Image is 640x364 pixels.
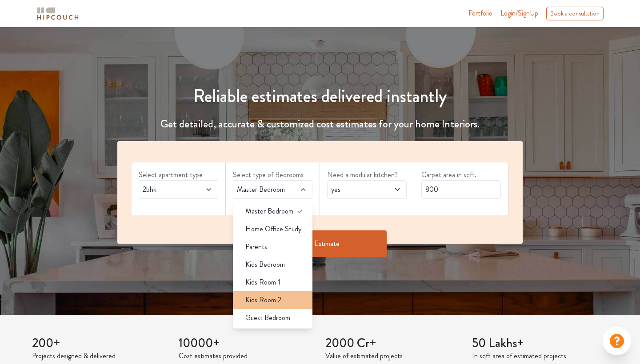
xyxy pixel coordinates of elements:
[141,184,195,195] span: 2bhk
[472,351,608,361] p: In sqft area of estimated projects
[325,336,461,351] h3: 2000 Cr+
[245,224,301,234] span: Home Office Study
[500,8,538,18] span: Login/SignUp
[233,199,312,208] div: select 1 more room(s)
[329,184,383,195] span: yes
[327,170,407,180] label: Need a modular kitchen?
[245,295,281,305] span: Kids Room 2
[112,86,528,107] h1: Reliable estimates delivered instantly
[468,8,492,19] a: Portfolio
[36,4,80,24] span: logo-horizontal.svg
[179,336,315,351] h3: 10000+
[245,277,280,288] span: Kids Room 1
[245,259,285,270] span: Kids Bedroom
[245,313,290,323] span: Guest Bedroom
[546,7,604,20] div: Book a consultation
[245,206,293,217] span: Master Bedroom
[235,184,289,195] span: Master Bedroom
[472,336,608,351] h3: 50 Lakhs+
[245,241,267,252] span: Parents
[421,180,501,199] input: Enter area sqft
[32,351,168,361] p: Projects designed & delivered
[179,351,315,361] p: Cost estimates provided
[233,170,312,180] label: Select type of Bedrooms
[112,118,528,131] h4: Get detailed, accurate & customized cost estimates for your home Interiors.
[139,170,218,180] label: Select apartment type
[253,230,387,257] button: Get Estimate
[325,351,461,361] p: Value of estimated projects
[36,6,80,21] img: logo-horizontal.svg
[421,170,501,180] label: Carpet area in sqft.
[32,336,168,351] h3: 200+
